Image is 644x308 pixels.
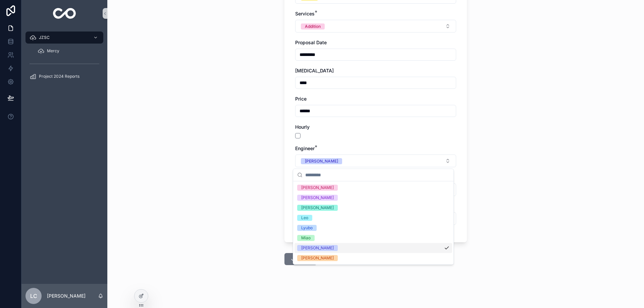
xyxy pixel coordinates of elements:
[301,245,334,251] div: [PERSON_NAME]
[53,8,76,19] img: App logo
[295,40,327,45] span: Proposal Date
[21,27,107,91] div: scrollable content
[39,74,79,79] span: Project 2024 Reports
[305,158,338,164] div: [PERSON_NAME]
[295,96,307,102] span: Price
[47,293,86,299] p: [PERSON_NAME]
[39,35,50,40] span: JZSC
[301,235,311,241] div: Miao
[301,225,313,231] div: Lyubo
[295,11,315,16] span: Services
[295,68,334,73] span: [MEDICAL_DATA]
[295,20,456,33] button: Select Button
[301,255,334,261] div: [PERSON_NAME]
[301,205,334,211] div: [PERSON_NAME]
[301,185,334,191] div: [PERSON_NAME]
[301,195,334,201] div: [PERSON_NAME]
[295,145,315,151] span: Engineer
[301,215,308,221] div: Leo
[295,124,310,130] span: Hourly
[25,70,103,82] a: Project 2024 Reports
[34,45,103,57] a: Mercy
[284,253,317,265] button: Save
[293,181,453,264] div: Suggestions
[25,32,103,44] a: JZSC
[295,155,456,167] button: Select Button
[47,48,59,54] span: Mercy
[305,23,321,29] div: Addition
[30,292,37,300] span: LC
